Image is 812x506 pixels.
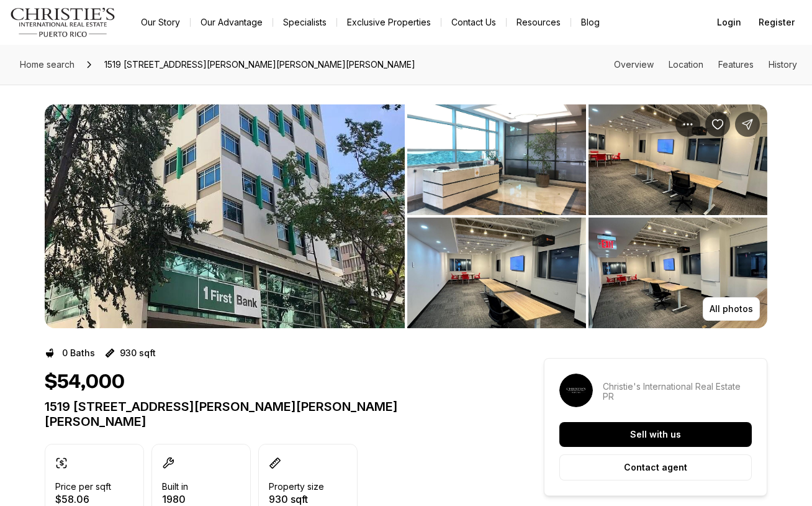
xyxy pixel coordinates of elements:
span: Home search [20,59,74,70]
a: Skip to: Features [718,59,754,70]
a: Specialists [273,14,336,31]
p: 0 Baths [62,348,95,358]
p: 930 sqft [269,494,324,504]
span: Register [759,17,795,27]
button: Share Property: 1519 AVENIDA PONCE DE LEON [735,112,760,137]
div: Listing Photos [45,104,767,328]
button: Contact Us [441,14,506,31]
p: All photos [710,304,753,314]
li: 2 of 4 [407,104,767,328]
a: Home search [15,55,79,75]
p: $58.06 [55,494,111,504]
button: View image gallery [589,104,767,215]
p: 1980 [162,494,188,504]
p: Property size [269,482,324,492]
p: Price per sqft [55,482,111,492]
button: Login [710,10,749,35]
button: Contact agent [559,454,752,481]
button: Sell with us [559,422,752,447]
p: 1519 [STREET_ADDRESS][PERSON_NAME][PERSON_NAME][PERSON_NAME] [45,399,499,429]
li: 1 of 4 [45,104,405,328]
a: Our Story [131,14,190,31]
a: Blog [571,14,610,31]
button: View image gallery [45,104,405,328]
button: Save Property: 1519 AVENIDA PONCE DE LEON [705,112,730,137]
button: View image gallery [407,104,586,215]
button: All photos [703,297,760,321]
button: Property options [675,112,700,137]
p: Built in [162,482,188,492]
a: Skip to: Overview [614,59,654,70]
h1: $54,000 [45,370,125,394]
button: Register [751,10,802,35]
img: logo [10,7,116,37]
a: Resources [507,14,571,31]
span: Login [717,17,741,27]
p: 930 sqft [120,348,156,358]
a: Our Advantage [191,14,273,31]
a: Skip to: Location [669,59,703,70]
a: Skip to: History [769,59,797,70]
a: Exclusive Properties [337,14,441,31]
button: View image gallery [407,218,586,328]
p: Christie's International Real Estate PR [603,382,752,402]
span: 1519 [STREET_ADDRESS][PERSON_NAME][PERSON_NAME][PERSON_NAME] [99,55,420,75]
button: View image gallery [589,218,767,328]
nav: Page section menu [614,60,797,70]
